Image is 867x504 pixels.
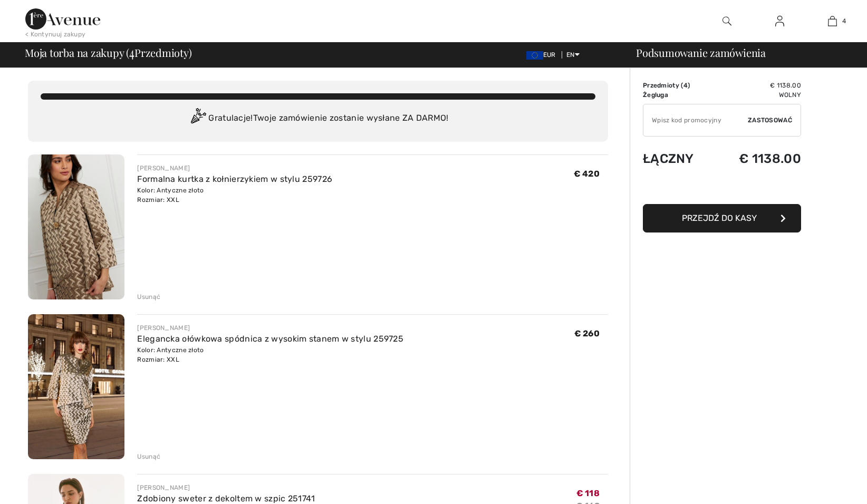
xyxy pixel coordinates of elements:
span: Przejdź do kasy [682,213,757,223]
td: Wolny [714,90,801,100]
img: Moje informacje [775,15,784,27]
span: 4 [842,16,846,26]
button: Przejdź do kasy [643,204,801,232]
a: 4 [806,15,858,27]
span: EUR [526,51,560,59]
div: [PERSON_NAME] [137,483,315,492]
input: Promo code [643,104,748,136]
div: Podsumowanie zamówienia [623,47,861,58]
div: Usunąć [137,292,160,302]
td: € 1138.00 [714,141,801,177]
td: Żegluga [643,90,714,100]
img: Elegancka ołówkowa spódnica z wysokim stanem w stylu 259725 [28,314,124,459]
span: € 420 [574,169,600,179]
span: 4 [683,82,688,89]
img: Moja torba [828,15,837,27]
font: EN [566,51,575,59]
span: € 260 [574,328,600,338]
a: Zdobiony sweter z dekoltem w szpic 251741 [137,493,315,503]
div: Usunąć [137,452,160,461]
img: Aleja 1ère [25,8,100,30]
a: Sign In [767,15,793,28]
div: [PERSON_NAME] [137,323,403,333]
td: Łączny [643,141,714,177]
span: € 118 [576,488,600,498]
div: < Kontynuuj zakupy [25,30,85,39]
font: Kolor: Antyczne złoto Rozmiar: XXL [137,346,204,363]
td: ) [643,81,714,90]
font: Przedmioty ( [643,82,688,89]
a: Elegancka ołówkowa spódnica z wysokim stanem w stylu 259725 [137,334,403,344]
img: Euro [526,51,543,60]
a: Formalna kurtka z kołnierzykiem w stylu 259726 [137,174,332,184]
img: Formalna kurtka z kołnierzykiem w stylu 259726 [28,154,124,299]
font: Gratulacje! Twoje zamówienie zostanie wysłane ZA DARMO! [208,113,448,123]
span: 4 [129,45,134,59]
iframe: PayPal [643,177,801,200]
img: Szukaj w witrynie [722,15,731,27]
div: [PERSON_NAME] [137,163,332,173]
td: € 1138.00 [714,81,801,90]
span: Zastosować [748,115,792,125]
font: Moja torba na zakupy ( [25,45,129,60]
font: Kolor: Antyczne złoto Rozmiar: XXL [137,187,204,203]
font: Przedmioty) [134,45,192,60]
img: Congratulation2.svg [187,108,208,129]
